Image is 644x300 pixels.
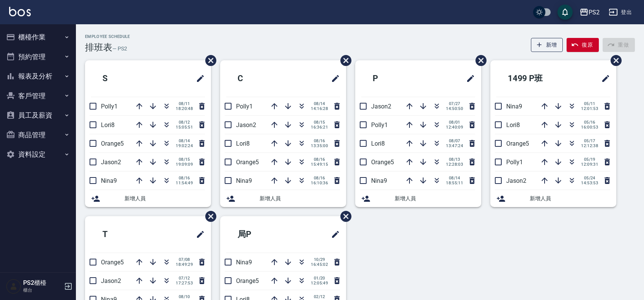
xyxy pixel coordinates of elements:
[446,138,463,143] span: 08/07
[446,101,463,106] span: 07/27
[176,101,193,106] span: 08/11
[85,42,112,53] h3: 排班表
[311,157,328,162] span: 08/16
[101,140,124,147] span: Orange5
[220,190,346,207] div: 新增人員
[176,281,193,286] span: 17:27:53
[6,279,21,294] img: Person
[461,69,475,88] span: 修改班表的標題
[176,162,193,167] span: 19:09:09
[176,157,193,162] span: 08/15
[361,65,425,92] h2: P
[446,181,463,185] span: 18:55:11
[236,177,252,184] span: Nina9
[311,120,328,125] span: 08/15
[335,205,353,228] span: 刪除班表
[446,176,463,181] span: 08/14
[101,159,121,166] span: Jason2
[3,145,73,164] button: 資料設定
[581,143,598,148] span: 12:12:38
[236,277,259,284] span: Orange5
[176,181,193,185] span: 11:54:49
[371,177,387,184] span: Nina9
[311,294,328,299] span: 02/12
[470,49,488,72] span: 刪除班表
[124,195,205,203] span: 新增人員
[236,259,252,266] span: Nina9
[3,86,73,106] button: 客戶管理
[567,38,599,52] button: 復原
[581,162,598,167] span: 12:09:31
[236,159,259,166] span: Orange5
[531,38,563,52] button: 新增
[101,121,115,129] span: Lori8
[506,159,523,166] span: Polly1
[176,120,193,125] span: 08/12
[581,176,598,181] span: 05/24
[589,8,600,17] div: PS2
[311,176,328,181] span: 08/16
[506,140,529,147] span: Orange5
[91,65,155,92] h2: S
[3,27,73,47] button: 櫃檯作業
[597,69,610,88] span: 修改班表的標題
[3,47,73,67] button: 預約管理
[112,45,127,53] h6: — PS2
[260,195,340,203] span: 新增人員
[176,125,193,130] span: 15:05:51
[581,106,598,111] span: 12:01:53
[371,140,385,147] span: Lori8
[311,106,328,111] span: 14:16:28
[176,176,193,181] span: 08/16
[326,69,340,88] span: 修改班表的標題
[311,143,328,148] span: 13:35:00
[176,294,193,299] span: 08/10
[395,195,475,203] span: 新增人員
[311,138,328,143] span: 08/16
[581,157,598,162] span: 05/19
[490,190,616,207] div: 新增人員
[200,49,217,72] span: 刪除班表
[557,5,573,20] button: save
[101,277,121,284] span: Jason2
[446,125,463,130] span: 12:40:09
[335,49,353,72] span: 刪除班表
[226,65,290,92] h2: C
[85,34,130,39] h2: Employee Schedule
[236,121,256,129] span: Jason2
[311,125,328,130] span: 16:36:21
[311,262,328,267] span: 16:45:02
[326,225,340,243] span: 修改班表的標題
[371,103,391,110] span: Jason2
[3,105,73,125] button: 員工及薪資
[176,138,193,143] span: 08/14
[176,106,193,111] span: 18:20:48
[176,143,193,148] span: 19:02:24
[200,205,217,228] span: 刪除班表
[311,162,328,167] span: 15:49:15
[101,259,124,266] span: Orange5
[446,162,463,167] span: 12:28:03
[506,121,520,129] span: Lori8
[9,7,31,16] img: Logo
[371,159,394,166] span: Orange5
[191,225,205,243] span: 修改班表的標題
[605,49,623,72] span: 刪除班表
[581,101,598,106] span: 05/11
[581,120,598,125] span: 05/16
[311,276,328,281] span: 01/20
[101,177,117,184] span: Nina9
[311,257,328,262] span: 10/29
[576,5,603,20] button: PS2
[581,138,598,143] span: 05/17
[23,287,62,294] p: 櫃台
[371,121,388,129] span: Polly1
[496,65,575,92] h2: 1499 P班
[311,101,328,106] span: 08/14
[191,69,205,88] span: 修改班表的標題
[226,221,294,248] h2: 局P
[176,276,193,281] span: 07/12
[446,120,463,125] span: 08/01
[506,177,526,184] span: Jason2
[101,103,118,110] span: Polly1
